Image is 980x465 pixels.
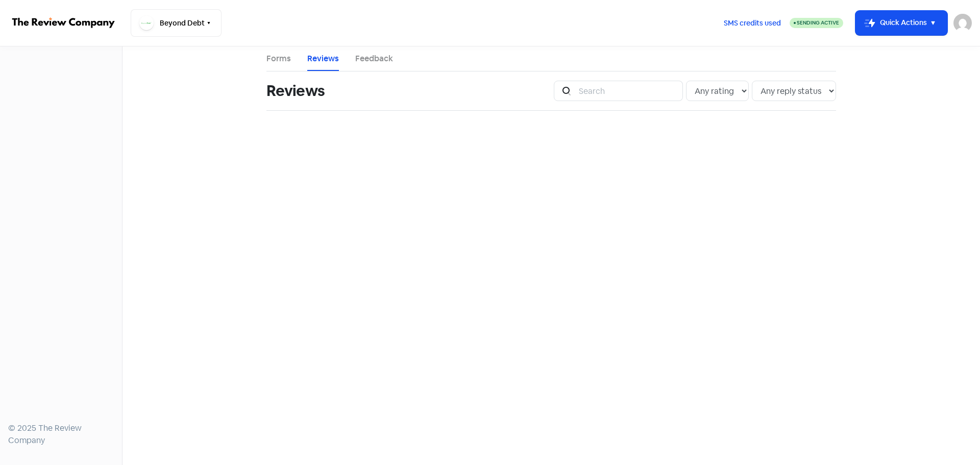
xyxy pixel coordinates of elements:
span: Sending Active [797,19,839,26]
a: Feedback [355,53,393,65]
a: Forms [266,53,291,65]
button: Beyond Debt [131,9,222,37]
a: Reviews [307,53,339,65]
a: Sending Active [790,17,843,29]
span: SMS credits used [724,18,781,29]
input: Search [573,81,683,101]
div: © 2025 The Review Company [8,422,114,447]
button: Quick Actions [855,11,947,35]
h1: Reviews [266,75,325,107]
img: User [953,14,972,32]
a: SMS credits used [715,17,790,28]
